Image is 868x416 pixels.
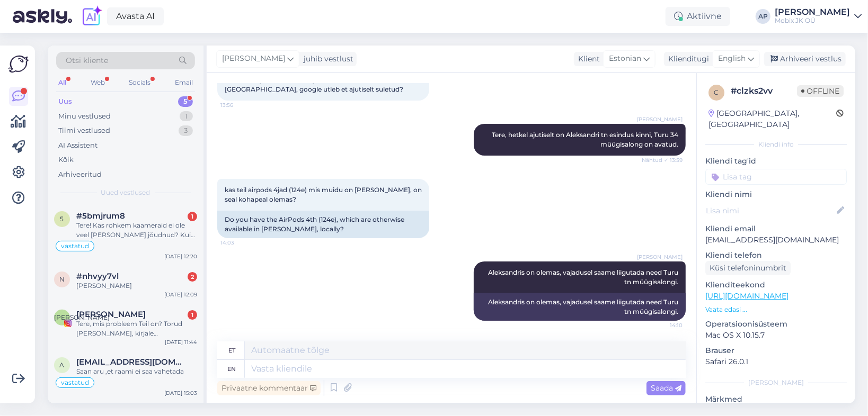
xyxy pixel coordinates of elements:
[222,53,285,65] span: [PERSON_NAME]
[705,156,847,167] p: Kliendi tag'id
[61,379,89,386] span: vastatud
[705,356,847,367] p: Safari 26.0.1
[76,281,197,291] div: [PERSON_NAME]
[705,234,847,246] p: [EMAIL_ADDRESS][DOMAIN_NAME]
[775,8,850,16] div: [PERSON_NAME]
[58,111,111,122] div: Minu vestlused
[188,272,197,282] div: 2
[61,243,89,249] span: vastatud
[705,250,847,261] p: Kliendi telefon
[731,85,797,97] div: # clzks2vv
[651,383,681,393] span: Saada
[59,275,65,283] span: n
[764,52,846,66] div: Arhiveeri vestlus
[179,125,193,136] div: 3
[76,367,197,376] div: Saan aru ,et raami ei saa vahetada
[188,310,197,320] div: 1
[164,389,197,397] div: [DATE] 15:03
[88,76,107,89] div: Web
[58,155,74,165] div: Kõik
[666,7,730,26] div: Aktiivne
[107,7,164,25] a: Avasta AI
[228,360,236,378] div: en
[217,381,321,395] div: Privaatne kommentaar
[775,8,862,25] a: [PERSON_NAME]Mobix JK OÜ
[58,140,98,151] div: AI Assistent
[173,76,195,89] div: Email
[228,341,235,359] div: et
[714,88,719,96] span: c
[220,239,260,247] span: 14:03
[705,223,847,234] p: Kliendi email
[775,16,850,25] div: Mobix JK OÜ
[705,169,847,185] input: Lisa tag
[76,357,187,367] span: ats.teppan@gmail.com
[58,169,102,180] div: Arhiveeritud
[574,53,600,65] div: Klient
[756,9,770,24] div: AP
[492,131,680,148] span: Tere, hetkel ajutiselt on Aleksandri tn esindus kinni, Turu 34 müügisalong on avatud.
[609,53,641,65] span: Estonian
[718,53,746,65] span: English
[56,76,68,89] div: All
[705,330,847,341] p: Mac OS X 10.15.7
[637,115,683,123] span: [PERSON_NAME]
[76,310,146,319] span: Алеся Мурашова
[797,85,844,97] span: Offline
[708,108,836,130] div: [GEOGRAPHIC_DATA], [GEOGRAPHIC_DATA]
[642,156,683,164] span: Nähtud ✓ 13:59
[58,96,72,107] div: Uus
[705,345,847,356] p: Brauser
[76,272,119,281] span: #nhvyy7vl
[60,215,64,223] span: 5
[488,268,680,286] span: Aleksandris on olemas, vajadusel saame liigutada need Turu tn müügisalongi.
[705,279,847,291] p: Klienditeekond
[101,188,150,197] span: Uued vestlused
[705,261,791,275] div: Küsi telefoninumbrit
[8,54,29,74] img: Askly Logo
[188,212,197,221] div: 1
[705,378,847,387] div: [PERSON_NAME]
[54,313,110,321] span: [PERSON_NAME]
[705,394,847,405] p: Märkmed
[643,321,683,329] span: 14:10
[76,221,197,240] div: Tere! Kas rohkem kaameraid ei ole veel [PERSON_NAME] jõudnud? Kui pikk järjekord nende [PERSON_NA...
[66,55,108,66] span: Otsi kliente
[58,125,110,136] div: Tiimi vestlused
[705,189,847,200] p: Kliendi nimi
[76,319,197,338] div: Tere, mis probleem Teil on? Torud [PERSON_NAME], kirjale [PERSON_NAME], raha ei tagasta?
[664,53,709,65] div: Klienditugi
[705,291,789,301] a: [URL][DOMAIN_NAME]
[180,111,193,122] div: 1
[164,291,197,299] div: [DATE] 12:09
[164,252,197,260] div: [DATE] 12:20
[178,96,193,107] div: 5
[127,76,153,89] div: Socials
[705,305,847,314] p: Vaata edasi ...
[60,361,65,369] span: a
[225,186,423,203] span: kas teil airpods 4jad (124e) mis muidu on [PERSON_NAME], on seal kohapeal olemas?
[217,211,429,238] div: Do you have the AirPods 4th (124e), which are otherwise available in [PERSON_NAME], locally?
[705,319,847,330] p: Operatsioonisüsteem
[706,205,835,216] input: Lisa nimi
[165,338,197,346] div: [DATE] 11:44
[474,293,686,321] div: Aleksandris on olemas, vajadusel saame liigutada need Turu tn müügisalongi.
[76,211,125,221] span: #5bmjrum8
[705,140,847,149] div: Kliendi info
[81,5,103,28] img: explore-ai
[220,101,260,109] span: 13:56
[637,253,683,261] span: [PERSON_NAME]
[299,53,353,65] div: juhib vestlust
